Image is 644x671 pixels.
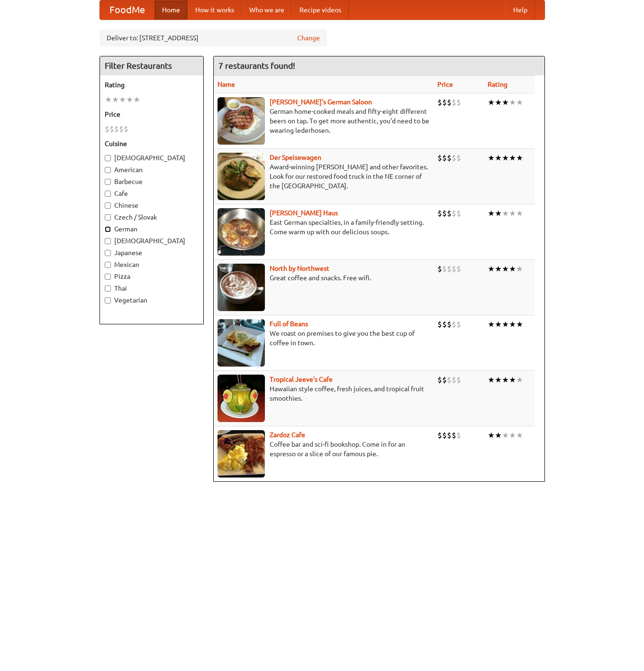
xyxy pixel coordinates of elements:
p: Hawaiian style coffee, fresh juices, and tropical fruit smoothies. [218,384,430,403]
li: ★ [495,153,502,163]
img: zardoz.jpg [218,430,265,478]
li: ★ [502,375,509,385]
input: Chinese [105,202,111,209]
li: $ [442,153,447,163]
label: Japanese [105,248,199,257]
label: Chinese [105,201,199,210]
label: Vegetarian [105,295,199,305]
li: ★ [502,97,509,108]
li: $ [109,124,114,134]
h4: Filter Restaurants [100,56,203,75]
li: $ [442,430,447,441]
li: ★ [126,94,133,105]
h5: Cuisine [105,139,199,148]
input: Czech / Slovak [105,214,111,221]
li: ★ [488,208,495,219]
input: Cafe [105,191,111,197]
li: ★ [502,208,509,219]
a: Zardoz Cafe [270,431,305,439]
li: $ [452,208,456,219]
li: $ [437,208,442,219]
p: German home-cooked meals and fifty-eight different beers on tap. To get more authentic, you'd nee... [218,107,430,135]
li: $ [437,153,442,163]
li: ★ [516,430,523,441]
li: ★ [495,319,502,330]
li: ★ [502,153,509,163]
li: ★ [495,375,502,385]
li: $ [452,264,456,274]
label: Mexican [105,260,199,269]
li: $ [456,208,461,219]
li: $ [456,153,461,163]
li: $ [456,375,461,385]
b: Full of Beans [270,320,308,328]
li: $ [456,97,461,108]
p: We roast on premises to give you the best cup of coffee in town. [218,329,430,348]
img: beans.jpg [218,319,265,367]
li: $ [452,430,456,441]
li: ★ [516,153,523,163]
li: ★ [495,208,502,219]
li: ★ [516,375,523,385]
li: ★ [509,430,516,441]
li: ★ [495,264,502,274]
li: $ [447,430,452,441]
li: $ [447,97,452,108]
li: $ [437,375,442,385]
div: Deliver to: [STREET_ADDRESS] [100,29,327,46]
p: Great coffee and snacks. Free wifi. [218,273,430,283]
label: Czech / Slovak [105,212,199,222]
li: ★ [509,208,516,219]
li: ★ [495,430,502,441]
input: Barbecue [105,179,111,185]
label: Barbecue [105,177,199,186]
li: ★ [502,319,509,330]
a: Help [506,0,535,19]
img: speisewagen.jpg [218,153,265,200]
li: $ [456,430,461,441]
a: Price [437,81,453,88]
li: ★ [488,375,495,385]
li: $ [437,97,442,108]
label: German [105,224,199,234]
li: ★ [516,319,523,330]
li: ★ [488,319,495,330]
label: [DEMOGRAPHIC_DATA] [105,236,199,246]
li: $ [452,97,456,108]
li: $ [447,153,452,163]
li: ★ [105,94,112,105]
li: ★ [509,97,516,108]
li: $ [119,124,124,134]
img: esthers.jpg [218,97,265,145]
a: Rating [488,81,508,88]
input: [DEMOGRAPHIC_DATA] [105,155,111,161]
label: Pizza [105,272,199,281]
ng-pluralize: 7 restaurants found! [218,61,295,70]
h5: Rating [105,80,199,90]
li: $ [452,319,456,330]
li: ★ [502,264,509,274]
li: ★ [516,264,523,274]
label: [DEMOGRAPHIC_DATA] [105,153,199,163]
input: Japanese [105,250,111,256]
li: $ [437,319,442,330]
li: $ [452,153,456,163]
input: Mexican [105,262,111,268]
a: Der Speisewagen [270,154,321,161]
a: [PERSON_NAME] Haus [270,209,338,217]
a: North by Northwest [270,265,329,272]
li: $ [442,97,447,108]
li: ★ [488,264,495,274]
a: Who we are [242,0,292,19]
h5: Price [105,110,199,119]
li: $ [452,375,456,385]
a: Name [218,81,235,88]
li: ★ [509,375,516,385]
a: Tropical Jeeve's Cafe [270,376,333,383]
li: $ [105,124,109,134]
li: ★ [488,153,495,163]
label: American [105,165,199,175]
li: ★ [516,208,523,219]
